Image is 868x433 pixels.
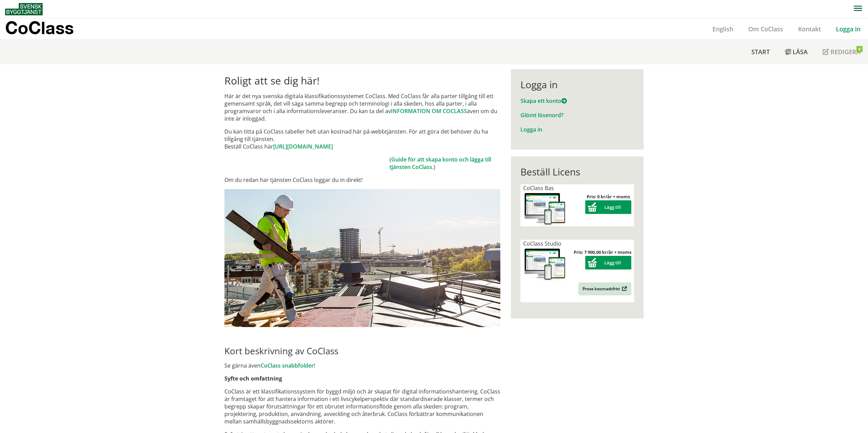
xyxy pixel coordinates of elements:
[578,282,631,295] a: Prova kostnadsfritt
[741,25,791,33] a: Om CoClass
[585,200,631,214] button: Lägg till
[391,107,467,115] a: INFORMATION OM COCLASS
[751,48,770,56] span: Start
[261,362,314,369] a: CoClass snabbfolder
[224,362,500,369] p: Se gärna även !
[224,189,500,327] img: login.jpg
[520,79,634,90] div: Logga in
[523,184,554,192] span: CoClass Bas
[777,40,815,64] a: Läsa
[705,25,741,33] a: English
[791,25,828,33] a: Kontakt
[224,75,500,87] h1: Roligt att se dig här!
[389,156,500,171] td: ( .)
[520,126,542,133] a: Logga in
[224,128,500,150] p: Du kan titta på CoClass tabeller helt utan kostnad här på webbtjänsten. För att göra det behöver ...
[574,249,631,255] strong: Pris: 7 900,00 kr/år + moms
[5,24,74,32] p: CoClass
[224,176,500,184] p: Om du redan har tjänsten CoClass loggar du in direkt!
[793,48,808,56] span: Läsa
[523,240,561,247] span: CoClass Studio
[523,247,567,282] img: coclass-license.jpg
[224,375,282,382] strong: Syfte och omfattning
[585,256,631,269] button: Lägg till
[224,388,500,425] p: CoClass är ett klassifikationssystem för byggd miljö och är skapat för digital informationshanter...
[585,204,631,210] a: Lägg till
[520,166,634,177] div: Beställ Licens
[523,192,567,226] img: coclass-license.jpg
[273,143,333,150] a: [URL][DOMAIN_NAME]
[587,194,630,200] strong: Pris: 0 kr/år + moms
[5,3,43,15] img: Svensk Byggtjänst
[621,286,627,291] img: Outbound.png
[744,40,777,64] a: Start
[224,345,500,356] h2: Kort beskrivning av CoClass
[828,25,868,33] a: Logga in
[520,97,567,105] a: Skapa ett konto
[224,92,500,122] p: Här är det nya svenska digitala klassifikationssystemet CoClass. Med CoClass får alla parter till...
[389,156,491,171] a: Guide för att skapa konto och lägga till tjänsten CoClass
[5,18,88,40] a: CoClass
[585,260,631,266] a: Lägg till
[520,111,563,119] a: Glömt lösenord?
